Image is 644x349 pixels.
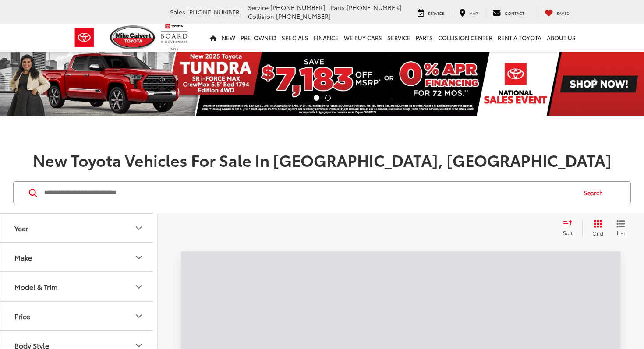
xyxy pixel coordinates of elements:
div: Price [14,312,30,320]
span: [PHONE_NUMBER] [276,12,331,21]
div: Year [14,224,28,232]
span: [PHONE_NUMBER] [187,7,242,16]
button: YearYear [0,214,158,242]
button: MakeMake [0,243,158,271]
button: Search [576,182,616,204]
span: [PHONE_NUMBER] [347,3,401,12]
img: Mike Calvert Toyota [110,25,156,49]
a: Contact [486,8,531,17]
button: Select sort value [559,219,582,237]
a: Collision Center [435,24,495,52]
button: PricePrice [0,302,158,330]
span: Collision [248,12,274,21]
span: Saved [557,10,570,16]
span: Service [248,3,269,12]
a: My Saved Vehicles [538,8,576,17]
div: Model & Trim [14,282,57,291]
a: Finance [311,24,341,52]
div: Make [14,253,32,261]
button: Model & TrimModel & Trim [0,272,158,301]
span: Parts [330,3,345,12]
a: Specials [279,24,311,52]
a: Service [385,24,413,52]
div: Model & Trim [134,282,144,292]
button: Grid View [582,219,610,237]
img: Toyota [68,23,101,52]
input: Search by Make, Model, or Keyword [43,182,576,203]
span: Sort [563,229,573,236]
span: Sales [170,7,185,16]
a: Rent a Toyota [495,24,544,52]
div: Price [134,311,144,321]
span: List [616,229,625,236]
a: New [219,24,238,52]
a: Pre-Owned [238,24,279,52]
div: Year [134,223,144,233]
a: About Us [544,24,578,52]
span: Service [428,10,444,16]
div: Make [134,252,144,263]
a: Service [411,8,451,17]
span: Map [469,10,478,16]
button: List View [610,219,632,237]
a: WE BUY CARS [341,24,385,52]
a: Parts [413,24,435,52]
span: [PHONE_NUMBER] [270,3,325,12]
span: Contact [505,10,524,16]
a: Map [453,8,484,17]
a: Home [207,24,219,52]
span: Grid [592,229,603,237]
